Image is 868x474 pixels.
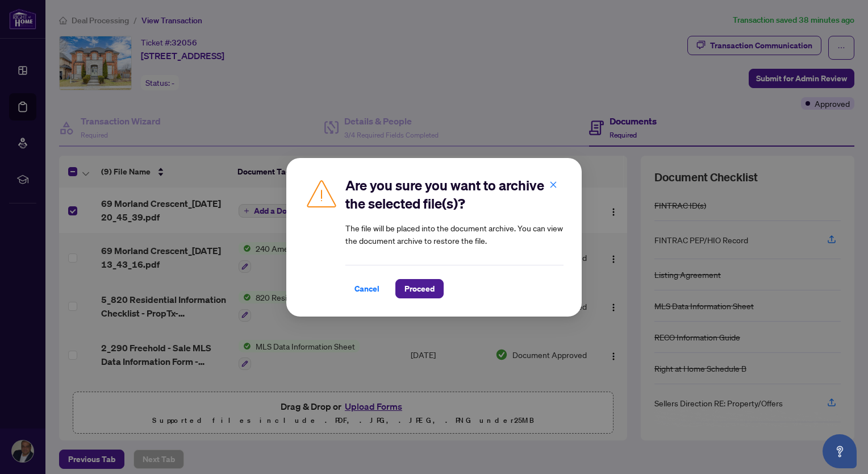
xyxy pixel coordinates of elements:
article: The file will be placed into the document archive. You can view the document archive to restore t... [345,222,564,247]
button: Proceed [395,279,444,298]
span: Proceed [404,280,435,298]
button: Open asap [823,434,857,468]
img: Caution Icon [304,176,339,210]
button: Cancel [345,279,389,298]
span: Cancel [354,280,379,298]
h2: Are you sure you want to archive the selected file(s)? [345,176,564,213]
span: close [549,180,557,188]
